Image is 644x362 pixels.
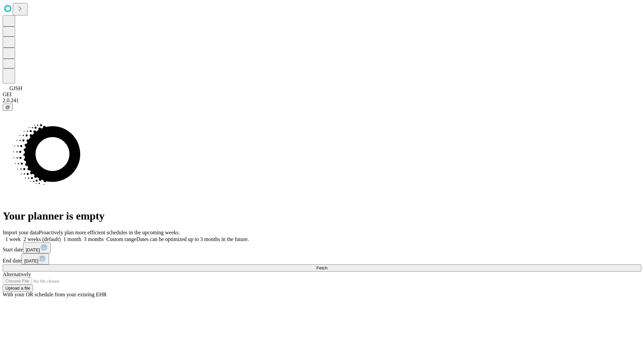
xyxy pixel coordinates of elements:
div: End date [3,253,641,264]
button: @ [3,104,13,111]
span: [DATE] [24,258,38,263]
span: 2 weeks (default) [23,236,61,242]
span: GJSH [9,85,22,91]
div: Start date [3,242,641,253]
span: 3 months [84,236,104,242]
div: GEI [3,92,641,98]
span: Alternatively [3,271,31,277]
span: [DATE] [26,247,40,252]
span: Import your data [3,230,39,235]
span: 1 month [63,236,81,242]
h1: Your planner is empty [3,210,641,222]
button: Upload a file [3,285,33,292]
span: 1 week [5,236,21,242]
div: 2.0.241 [3,98,641,104]
button: [DATE] [21,253,49,264]
button: [DATE] [23,242,51,253]
span: @ [5,105,10,110]
span: Dates can be optimized up to 3 months in the future. [137,236,249,242]
span: With your OR schedule from your existing EHR [3,292,107,297]
span: Fetch [316,265,327,270]
button: Fetch [3,264,641,271]
span: Proactively plan more efficient schedules in the upcoming weeks. [39,230,180,235]
span: Custom range [106,236,136,242]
